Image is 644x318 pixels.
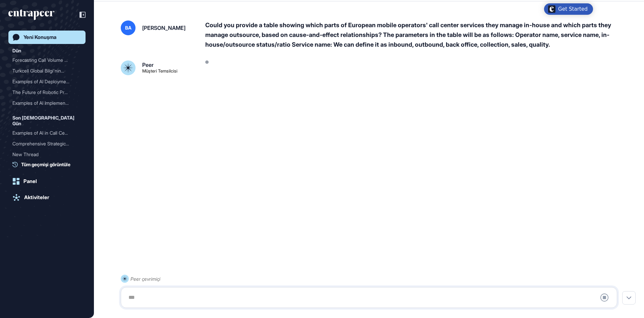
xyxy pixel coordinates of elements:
[8,9,54,20] div: entrapeer-logo
[12,87,82,98] div: The Future of Robotic Process Automation: The Impact of AI Agents and the Evolution Towards Integ...
[12,76,76,87] div: Examples of AI Deployment...
[12,87,76,98] div: The Future of Robotic Pro...
[12,98,76,108] div: Examples of AI Implementa...
[23,178,37,184] div: Panel
[125,25,131,31] span: BA
[12,76,82,87] div: Examples of AI Deployments to Optimize Call Center Efficiency and Reduce Agent Numbers
[12,128,76,138] div: Examples of AI in Call Ce...
[12,161,86,168] a: Tüm geçmişi görüntüle
[12,65,76,76] div: Turkcell Global Bilgi'nin...
[12,138,76,149] div: Comprehensive Strategic P...
[23,34,56,40] div: Yeni Konuşma
[12,55,76,65] div: Forecasting Call Volume a...
[544,3,593,15] div: Open Get Started checklist
[12,149,82,160] div: New Thread
[130,275,160,283] div: Peer çevrimiçi
[12,149,76,160] div: New Thread
[12,138,82,149] div: Comprehensive Strategic Profile of Turkcell Global Bilgi
[24,194,49,200] div: Aktiviteler
[12,55,82,65] div: Forecasting Call Volume and Topics in Call Centers Using AI and Machine Learning
[205,20,623,49] div: Could you provide a table showing which parts of European mobile operators' call center services ...
[8,191,86,204] a: Aktiviteler
[12,98,82,108] div: Examples of AI Implementations in Call Centers to Reduce Agent Wait Times and Achieve Cost Savings
[142,25,185,31] div: [PERSON_NAME]
[12,47,21,55] div: Dün
[8,175,86,188] a: Panel
[12,128,82,138] div: Examples of AI in Call Centers to Reduce Wait Times and Achieve Cost Savings
[21,161,70,168] span: Tüm geçmişi görüntüle
[142,62,154,67] div: Peer
[142,69,177,73] div: Müşteri Temsilcisi
[558,6,588,12] div: Get Started
[548,5,555,13] img: launcher-image-alternative-text
[12,65,82,76] div: Turkcell Global Bilgi'nin Türkiye ve dünya ölçeğindeki rakiplerinin dijital çözümleri ve strateji...
[8,31,86,44] a: Yeni Konuşma
[12,114,82,128] div: Son [DEMOGRAPHIC_DATA] Gün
